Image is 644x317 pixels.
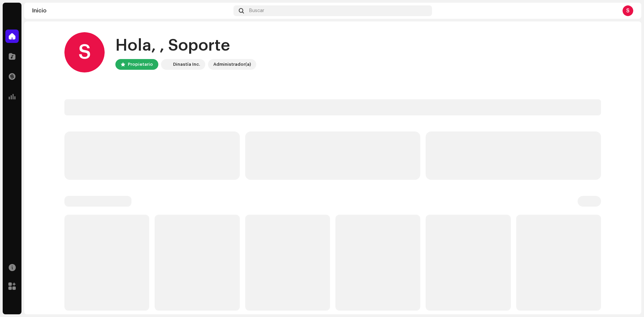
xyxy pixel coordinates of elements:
div: S [64,32,105,72]
div: Hola, , Soporte [115,35,256,56]
div: Propietario [128,60,153,68]
div: Inicio [32,8,231,13]
div: Administrador(a) [213,60,251,68]
img: 48257be4-38e1-423f-bf03-81300282f8d9 [162,60,170,68]
div: S [623,5,633,16]
span: Buscar [249,8,264,13]
div: Dinastía Inc. [173,60,200,68]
